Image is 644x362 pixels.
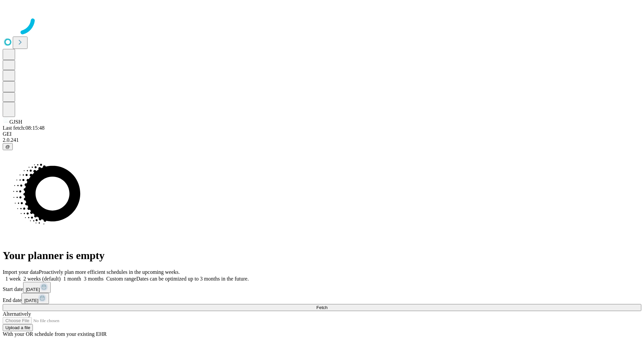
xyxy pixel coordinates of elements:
[84,276,104,282] span: 3 months
[3,324,33,331] button: Upload a file
[3,293,641,304] div: End date
[26,287,40,292] span: [DATE]
[106,276,136,282] span: Custom range
[39,269,180,275] span: Proactively plan more efficient schedules in the upcoming weeks.
[23,282,51,293] button: [DATE]
[3,269,39,275] span: Import your data
[3,125,45,131] span: Last fetch: 08:15:48
[3,143,13,150] button: @
[23,276,61,282] span: 2 weeks (default)
[5,144,10,149] span: @
[3,131,641,137] div: GEI
[5,276,21,282] span: 1 week
[3,249,641,262] h1: Your planner is empty
[24,298,38,303] span: [DATE]
[3,137,641,143] div: 2.0.241
[21,293,49,304] button: [DATE]
[316,305,327,310] span: Fetch
[3,311,31,317] span: Alternatively
[3,331,107,337] span: With your OR schedule from your existing EHR
[9,119,22,125] span: GJSH
[3,282,641,293] div: Start date
[3,304,641,311] button: Fetch
[63,276,81,282] span: 1 month
[136,276,249,282] span: Dates can be optimized up to 3 months in the future.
